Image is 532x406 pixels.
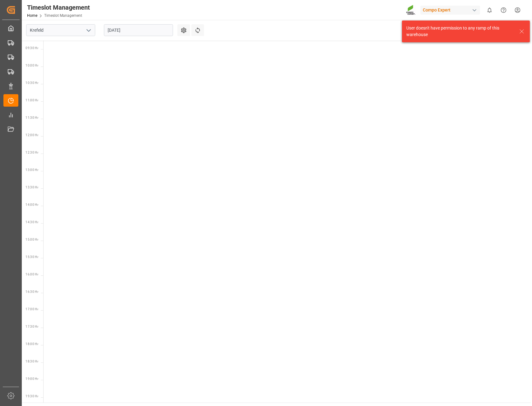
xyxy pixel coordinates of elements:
button: open menu [84,25,93,35]
span: 12:00 Hr [26,133,38,137]
span: 14:00 Hr [26,203,38,206]
span: 16:30 Hr [26,290,38,293]
span: 19:30 Hr [26,394,38,398]
span: 15:00 Hr [26,238,38,241]
span: 18:30 Hr [26,360,38,363]
span: 15:30 Hr [26,255,38,259]
span: 16:00 Hr [26,273,38,276]
span: 12:30 Hr [26,151,38,154]
span: 17:30 Hr [26,325,38,328]
span: 17:00 Hr [26,307,38,311]
span: 13:30 Hr [26,186,38,189]
span: 09:30 Hr [26,46,38,50]
span: 13:00 Hr [26,168,38,172]
span: 11:00 Hr [26,99,38,102]
div: User doesn't have permission to any ramp of this warehouse [406,25,513,38]
span: 14:30 Hr [26,220,38,224]
span: 18:00 Hr [26,342,38,346]
span: 10:00 Hr [26,64,38,67]
input: Type to search/select [26,24,95,36]
div: Timeslot Management [27,3,90,12]
span: 10:30 Hr [26,81,38,85]
input: DD.MM.YYYY [104,24,173,36]
span: 19:00 Hr [26,377,38,381]
a: Home [27,13,37,18]
span: 11:30 Hr [26,116,38,119]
